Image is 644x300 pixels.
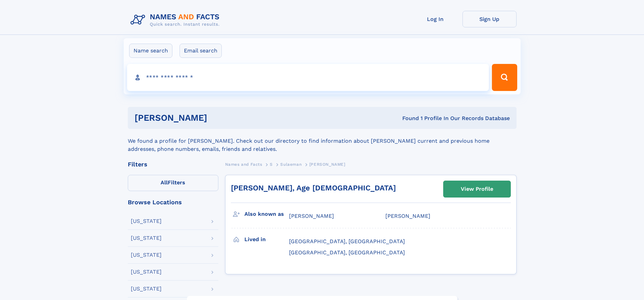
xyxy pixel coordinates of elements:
[131,269,162,275] div: [US_STATE]
[270,162,273,167] span: S
[309,162,345,167] span: [PERSON_NAME]
[128,129,517,153] div: We found a profile for [PERSON_NAME]. Check out our directory to find information about [PERSON_N...
[462,11,517,27] a: Sign Up
[244,208,289,220] h3: Also known as
[492,64,517,91] button: Search Button
[280,160,302,168] a: Sulaeman
[135,114,305,122] h1: [PERSON_NAME]
[225,160,262,168] a: Names and Facts
[244,234,289,245] h3: Lived in
[270,160,273,168] a: S
[180,44,222,58] label: Email search
[131,218,162,224] div: [US_STATE]
[385,213,430,219] span: [PERSON_NAME]
[131,252,162,258] div: [US_STATE]
[129,44,172,58] label: Name search
[289,213,334,219] span: [PERSON_NAME]
[128,199,218,205] div: Browse Locations
[161,179,168,186] span: All
[408,11,462,27] a: Log In
[127,64,489,91] input: search input
[280,162,302,167] span: Sulaeman
[461,181,493,197] div: View Profile
[289,238,405,245] span: [GEOGRAPHIC_DATA], [GEOGRAPHIC_DATA]
[289,249,405,256] span: [GEOGRAPHIC_DATA], [GEOGRAPHIC_DATA]
[128,11,225,29] img: Logo Names and Facts
[131,235,162,241] div: [US_STATE]
[128,175,218,191] label: Filters
[305,115,510,122] div: Found 1 Profile In Our Records Database
[444,181,510,197] a: View Profile
[231,184,396,192] a: [PERSON_NAME], Age [DEMOGRAPHIC_DATA]
[128,161,218,167] div: Filters
[131,286,162,292] div: [US_STATE]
